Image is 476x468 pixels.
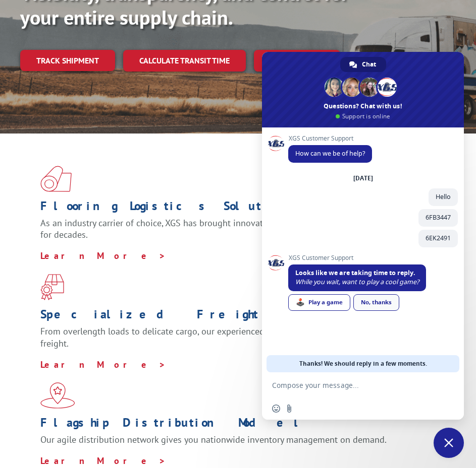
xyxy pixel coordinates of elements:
[40,382,75,409] img: xgs-icon-flagship-distribution-model-red
[20,50,115,71] a: Track shipment
[272,405,280,413] span: Insert an emoji
[353,294,399,311] div: No, thanks
[288,294,350,311] div: Play a game
[123,50,246,72] a: Calculate transit time
[40,325,428,359] p: From overlength loads to delicate cargo, our experienced staff knows the best way to move your fr...
[434,428,464,458] div: Close chat
[426,234,451,242] span: 6EK2491
[288,135,372,142] span: XGS Customer Support
[296,298,305,306] span: 🕹️
[285,405,293,413] span: Send a file
[40,200,428,217] h1: Flooring Logistics Solutions
[288,254,426,261] span: XGS Customer Support
[40,274,64,300] img: xgs-icon-focused-on-flooring-red
[254,50,340,72] a: XGS ASSISTANT
[295,269,415,277] span: Looks like we are taking time to reply.
[40,434,387,445] span: Our agile distribution network gives you nationwide inventory management on demand.
[299,355,427,372] span: Thanks! We should reply in a few moments.
[40,359,166,370] a: Learn More >
[295,149,365,158] span: How can we be of help?
[40,250,166,261] a: Learn More >
[40,308,428,325] h1: Specialized Freight Experts
[340,57,386,72] div: Chat
[295,278,419,286] span: While you wait, want to play a cool game?
[272,381,432,390] textarea: Compose your message...
[353,175,373,181] div: [DATE]
[40,217,416,241] span: As an industry carrier of choice, XGS has brought innovation and dedication to flooring logistics...
[362,57,376,72] span: Chat
[436,192,451,201] span: Hello
[40,417,428,434] h1: Flagship Distribution Model
[40,166,72,192] img: xgs-icon-total-supply-chain-intelligence-red
[426,213,451,222] span: 6FB3447
[40,455,166,466] a: Learn More >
